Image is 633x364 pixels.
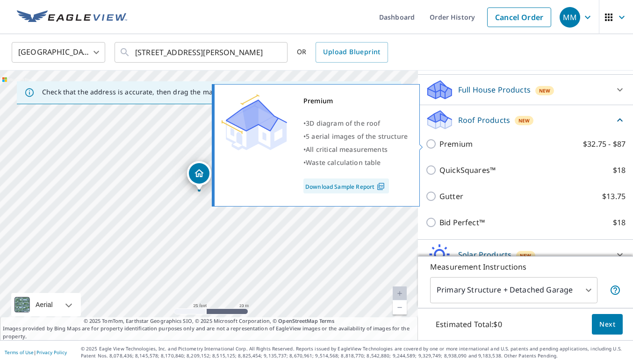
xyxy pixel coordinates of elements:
a: Current Level 20, Zoom In Disabled [393,286,407,300]
a: OpenStreetMap [278,317,317,324]
div: [GEOGRAPHIC_DATA] [12,39,105,65]
div: • [303,117,408,130]
div: Full House ProductsNew [425,79,626,101]
span: New [539,87,550,94]
span: © 2025 TomTom, Earthstar Geographics SIO, © 2025 Microsoft Corporation, © [84,317,335,325]
div: Aerial [33,293,56,316]
p: Gutter [439,191,463,202]
span: Next [599,319,615,330]
p: © 2025 Eagle View Technologies, Inc. and Pictometry International Corp. All Rights Reserved. Repo... [81,345,628,359]
p: Premium [439,138,473,150]
div: • [303,130,408,143]
p: Estimated Total: $0 [428,314,510,335]
div: Dropped pin, building 1, Residential property, 57 Lockwood Ave Old Greenwich, CT 06870 [187,161,211,190]
button: Next [592,314,623,335]
a: Terms of Use [5,349,34,356]
div: Roof ProductsNew [425,109,626,131]
p: Bid Perfect™ [439,217,485,228]
span: 3D diagram of the roof [306,119,380,128]
a: Privacy Policy [36,349,67,356]
span: 5 aerial images of the structure [306,132,408,141]
p: $13.75 [602,191,626,202]
p: Check that the address is accurate, then drag the marker over the correct structure. [42,88,311,96]
span: Waste calculation table [306,158,381,167]
span: Upload Blueprint [323,46,380,58]
div: • [303,143,408,156]
span: Your report will include the primary structure and a detached garage if one exists. [610,285,621,296]
span: New [518,117,530,124]
a: Download Sample Report [303,178,389,193]
a: Current Level 20, Zoom Out [393,300,407,314]
div: OR [297,42,388,63]
div: Primary Structure + Detached Garage [430,277,597,303]
div: Solar ProductsNew [425,243,626,266]
p: $32.75 - $87 [583,138,626,150]
p: $18 [613,164,626,176]
a: Cancel Order [487,7,551,27]
a: Upload Blueprint [316,42,388,63]
span: New [520,252,531,259]
div: • [303,156,408,169]
div: Aerial [11,293,81,316]
p: | [5,350,67,355]
p: $18 [613,217,626,228]
div: MM [560,7,580,28]
p: Measurement Instructions [430,261,621,272]
p: Roof Products [458,114,510,126]
a: Terms [319,317,335,324]
img: Pdf Icon [374,182,387,191]
p: Full House Products [458,84,531,95]
p: QuickSquares™ [439,164,496,176]
p: Solar Products [458,249,511,260]
img: EV Logo [17,10,127,24]
input: Search by address or latitude-longitude [135,39,268,65]
div: Premium [303,94,408,107]
img: Premium [222,94,287,150]
span: All critical measurements [306,145,388,154]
